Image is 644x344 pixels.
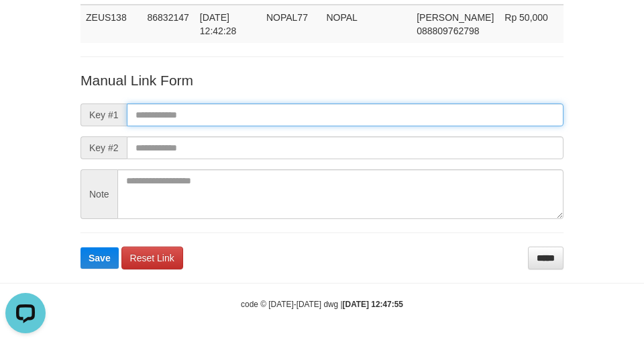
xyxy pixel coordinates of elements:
span: Rp 50,000 [504,12,548,23]
small: code © [DATE]-[DATE] dwg | [241,300,403,309]
span: Copy 088809762798 to clipboard [417,26,479,36]
span: Reset Link [130,253,174,263]
td: 86832147 [142,5,195,43]
span: Key #1 [80,103,127,126]
button: Save [80,247,119,269]
a: Reset Link [121,247,183,269]
span: NOPAL [326,12,357,23]
p: Manual Link Form [80,71,563,90]
span: Save [89,253,111,263]
span: Note [80,169,117,219]
td: ZEUS138 [80,5,142,43]
span: [PERSON_NAME] [417,12,494,23]
strong: [DATE] 12:47:55 [343,300,403,309]
button: Open LiveChat chat widget [5,5,46,46]
span: NOPAL77 [266,12,308,23]
span: [DATE] 12:42:28 [200,12,237,36]
span: Key #2 [80,136,127,159]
